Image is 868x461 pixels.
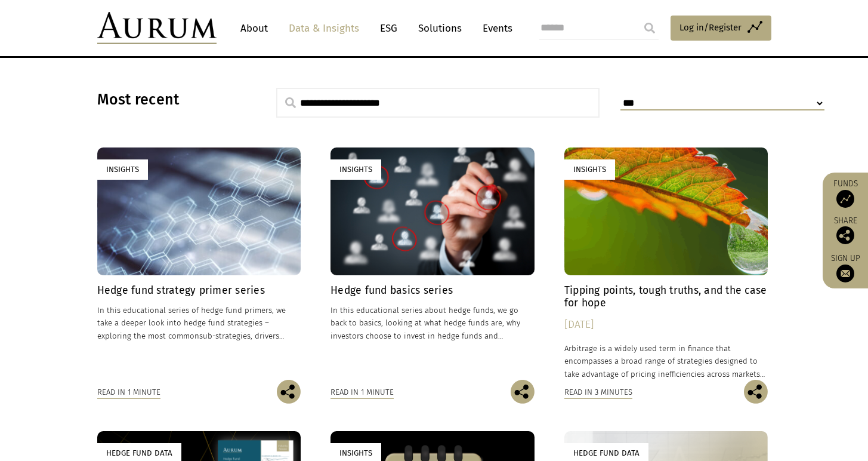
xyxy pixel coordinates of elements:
h4: Hedge fund basics series [330,284,535,297]
img: Aurum [97,12,217,44]
img: Access Funds [836,190,854,208]
a: Insights Hedge fund strategy primer series In this educational series of hedge fund primers, we t... [97,147,301,380]
div: [DATE] [564,316,768,333]
img: search.svg [285,97,296,108]
p: Arbitrage is a widely used term in finance that encompasses a broad range of strategies designed ... [564,342,768,380]
div: Insights [97,159,148,179]
h4: Hedge fund strategy primer series [97,284,301,297]
img: Share this post [511,380,535,404]
input: Submit [638,16,662,40]
img: Share this post [744,380,768,404]
img: Share this post [277,380,301,404]
p: In this educational series of hedge fund primers, we take a deeper look into hedge fund strategie... [97,304,301,342]
h3: Most recent [97,91,246,109]
img: Sign up to our newsletter [836,265,854,282]
div: Share [829,217,862,244]
div: Insights [330,159,381,179]
img: Share this post [836,226,854,244]
span: Log in/Register [679,20,742,35]
a: About [234,17,274,39]
div: Read in 1 minute [97,386,160,399]
div: Insights [564,159,615,179]
p: In this educational series about hedge funds, we go back to basics, looking at what hedge funds a... [330,304,535,342]
a: ESG [374,17,403,39]
a: Funds [829,179,862,208]
a: Data & Insights [283,17,365,39]
div: Read in 3 minutes [564,386,632,399]
a: Events [477,17,512,39]
span: sub-strategies [199,331,251,340]
a: Sign up [829,253,862,282]
a: Insights Tipping points, tough truths, and the case for hope [DATE] Arbitrage is a widely used te... [564,147,768,380]
a: Log in/Register [671,16,771,41]
a: Insights Hedge fund basics series In this educational series about hedge funds, we go back to bas... [330,147,535,380]
div: Read in 1 minute [330,386,394,399]
a: Solutions [412,17,468,39]
h4: Tipping points, tough truths, and the case for hope [564,284,768,309]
